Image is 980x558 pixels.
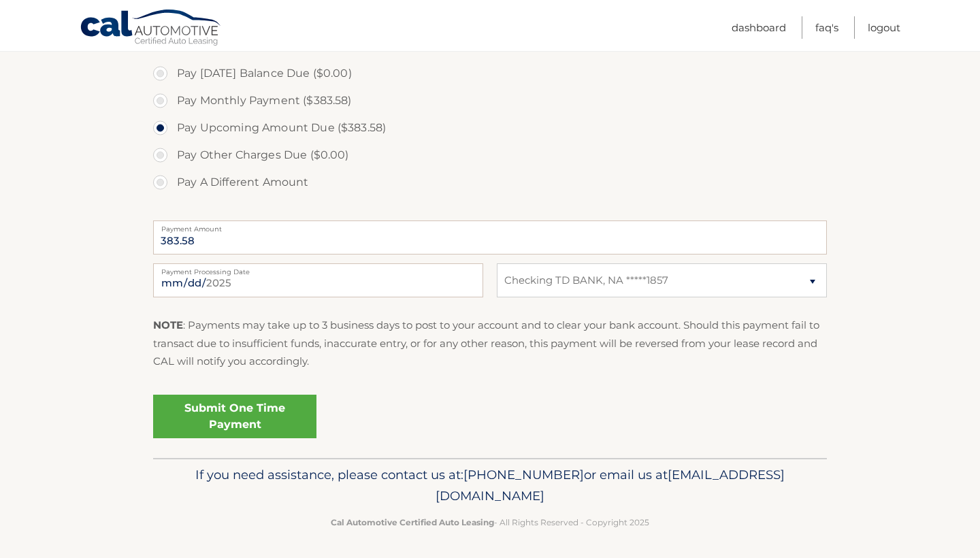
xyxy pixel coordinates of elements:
[162,515,818,529] p: - All Rights Reserved - Copyright 2025
[153,220,827,231] label: Payment Amount
[153,263,483,274] label: Payment Processing Date
[153,220,827,255] input: Payment Amount
[153,169,827,196] label: Pay A Different Amount
[153,318,183,331] strong: NOTE
[153,263,483,297] input: Payment Date
[153,60,827,87] label: Pay [DATE] Balance Due ($0.00)
[815,16,838,39] a: FAQ's
[153,316,827,370] p: : Payments may take up to 3 business days to post to your account and to clear your bank account....
[80,9,223,48] a: Cal Automotive
[331,517,494,527] strong: Cal Automotive Certified Auto Leasing
[162,464,818,508] p: If you need assistance, please contact us at: or email us at
[868,16,900,39] a: Logout
[463,467,584,482] span: [PHONE_NUMBER]
[732,16,786,39] a: Dashboard
[153,395,316,438] a: Submit One Time Payment
[153,87,827,114] label: Pay Monthly Payment ($383.58)
[153,114,827,142] label: Pay Upcoming Amount Due ($383.58)
[153,142,827,169] label: Pay Other Charges Due ($0.00)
